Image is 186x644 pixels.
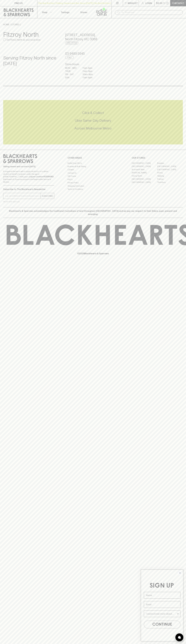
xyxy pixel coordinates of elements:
p: 11am - 8pm [82,76,96,79]
a: Contact Us [68,171,119,175]
p: Set Fitzroy North as your local store [7,38,40,41]
a: Directions [65,41,78,45]
input: I wanna know more about... [146,611,177,617]
a: Stores [74,6,93,18]
p: Login [145,2,152,5]
a: Shipping Information [68,184,119,188]
a: Geelong [157,174,183,177]
h5: [STREET_ADDRESS] , North Fitzroy VIC 3068 [65,33,121,41]
p: 10am - 9pm [82,73,96,76]
p: SUBSCRIBE [42,194,53,198]
button: SUBSCRIBE [41,193,54,199]
p: $0.00 [156,2,162,5]
a: [GEOGRAPHIC_DATA] [132,177,157,181]
p: Sibling owned and run since [DATE] [3,165,54,168]
h3: Fitzroy North [3,31,59,38]
p: Tastings [61,11,69,14]
a: Gift Cards [68,175,119,178]
h5: Click & Collect [3,111,183,115]
a: Thornbury [157,181,183,184]
button: Shop [37,6,56,18]
p: 11am - 8pm [82,66,96,70]
img: bubble-icon [178,636,181,639]
a: Tastings [56,6,74,18]
h6: Store Hours [65,62,121,66]
p: Subscribe to The Blackhearts Newsletter [3,188,54,191]
input: Name [144,592,180,599]
a: Terms & Conditions [68,188,119,191]
p: OUR STORES [132,156,183,159]
button: Close dialog [178,571,182,575]
a: Brunswick West [132,168,157,171]
a: Fitzroy North [132,174,157,177]
a: Business & Bulk Gifting [68,165,119,168]
a: [PERSON_NAME] [132,171,157,174]
p: Stores [80,11,87,14]
button: CONTINUE [144,621,180,628]
p: SUN [65,76,78,79]
a: STORES [11,23,20,26]
p: MON - WED [65,66,78,70]
div: FLYOUT Form [138,567,186,644]
a: Prahran [157,177,183,181]
p: FRI - SAT [65,73,78,76]
button: Show Options [177,611,179,617]
a: Call [65,56,74,59]
p: Blackhearts & Sparrows acknowledges the traditional Custodians of land throughout [GEOGRAPHIC_DAT... [5,209,181,216]
input: e.g. jane@blackheartsandsparrows.com.au [5,194,41,198]
a: Fitzroy [157,171,183,174]
a: Braddon [157,162,183,165]
a: FAQ's [68,178,119,181]
p: We will never spam you [3,200,54,203]
a: [GEOGRAPHIC_DATA] [132,162,157,165]
p: 0 [167,2,168,4]
a: Privacy Policy [68,181,119,184]
p: Wishlist [128,2,138,5]
p: Checkout [172,2,184,5]
h5: Uber Same-Day Delivery [3,118,183,123]
h5: 03 9489 5945 [65,52,121,56]
p: OTHER AREAS [68,156,119,159]
a: [GEOGRAPHIC_DATA] [132,165,157,168]
a: Careers [68,168,119,171]
input: Email [144,601,180,608]
a: Bottle Drop FAQ's [68,162,119,165]
strong: Liquor License #32064953 [29,176,54,178]
a: [GEOGRAPHIC_DATA] [132,181,157,184]
p: It is against the law to sell or supply alcohol to, or to obtain alcohol on behalf of a person un... [3,170,54,183]
div: Call to action block [3,100,183,144]
p: Shop [42,11,47,14]
input: Try "Pinot noir" [121,10,181,15]
a: [GEOGRAPHIC_DATA] [157,165,183,168]
p: 11am - 9pm [82,70,96,73]
p: FIND US [14,2,23,5]
a: [GEOGRAPHIC_DATA] [157,168,183,171]
h5: Across Melbourne Metro [3,126,183,131]
p: THUR [65,70,78,73]
h4: Serving Fitzroy North since [DATE] [3,55,59,66]
span: SIGN UP [150,583,174,589]
a: HOME [3,23,9,26]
